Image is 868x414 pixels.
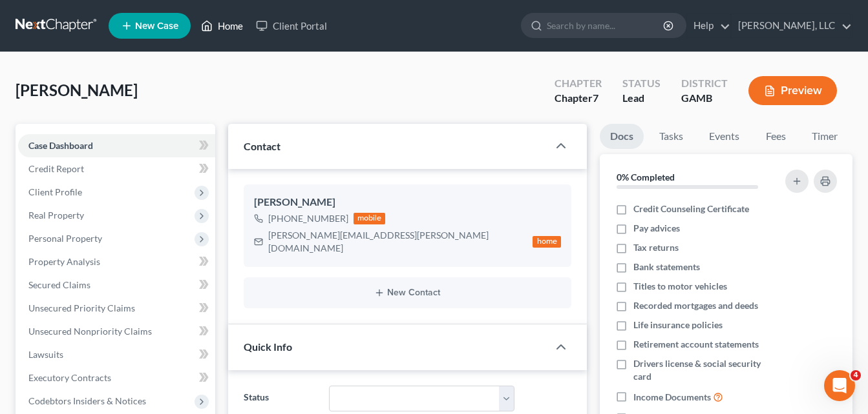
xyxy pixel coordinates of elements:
[18,366,215,389] a: Executory Contracts
[633,241,679,254] span: Tax returns
[18,297,215,320] a: Unsecured Priority Claims
[244,340,292,353] span: Quick Info
[600,124,644,149] a: Docs
[28,256,100,267] span: Property Analysis
[28,233,102,244] span: Personal Property
[237,386,323,411] label: Status
[28,302,135,313] span: Unsecured Priority Claims
[254,195,561,210] div: [PERSON_NAME]
[18,320,215,343] a: Unsecured Nonpriority Claims
[28,210,84,221] span: Real Property
[28,372,111,383] span: Executory Contracts
[593,92,598,104] span: 7
[254,288,561,298] button: New Contact
[633,202,749,215] span: Credit Counseling Certificate
[748,76,837,105] button: Preview
[801,124,848,149] a: Timer
[633,222,680,235] span: Pay advices
[547,14,665,37] input: Search by name...
[755,124,796,149] a: Fees
[633,319,723,331] span: Life insurance policies
[851,370,861,380] span: 4
[824,370,855,401] iframe: Intercom live chat
[649,124,693,149] a: Tasks
[28,186,82,197] span: Client Profile
[28,349,63,360] span: Lawsuits
[195,14,249,37] a: Home
[633,299,758,312] span: Recorded mortgages and deeds
[622,76,661,91] div: Status
[18,250,215,273] a: Property Analysis
[244,140,281,152] span: Contact
[633,357,778,383] span: Drivers license & social security card
[617,172,675,182] strong: 0% Completed
[687,14,730,37] a: Help
[555,91,602,106] div: Chapter
[16,81,138,99] span: [PERSON_NAME]
[28,140,93,151] span: Case Dashboard
[268,229,528,255] div: [PERSON_NAME][EMAIL_ADDRESS][PERSON_NAME][DOMAIN_NAME]
[28,279,90,290] span: Secured Claims
[354,213,386,224] div: mobile
[633,261,700,273] span: Bank statements
[555,76,602,91] div: Chapter
[681,76,728,91] div: District
[633,280,727,293] span: Titles to motor vehicles
[681,91,728,106] div: GAMB
[268,212,348,225] div: [PHONE_NUMBER]
[622,91,661,106] div: Lead
[533,236,561,248] div: home
[732,14,852,37] a: [PERSON_NAME], LLC
[135,21,178,31] span: New Case
[18,273,215,297] a: Secured Claims
[633,338,759,351] span: Retirement account statements
[249,14,333,37] a: Client Portal
[18,343,215,366] a: Lawsuits
[28,395,146,406] span: Codebtors Insiders & Notices
[18,134,215,157] a: Case Dashboard
[28,163,84,174] span: Credit Report
[28,326,152,337] span: Unsecured Nonpriority Claims
[699,124,750,149] a: Events
[18,157,215,181] a: Credit Report
[633,391,711,404] span: Income Documents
